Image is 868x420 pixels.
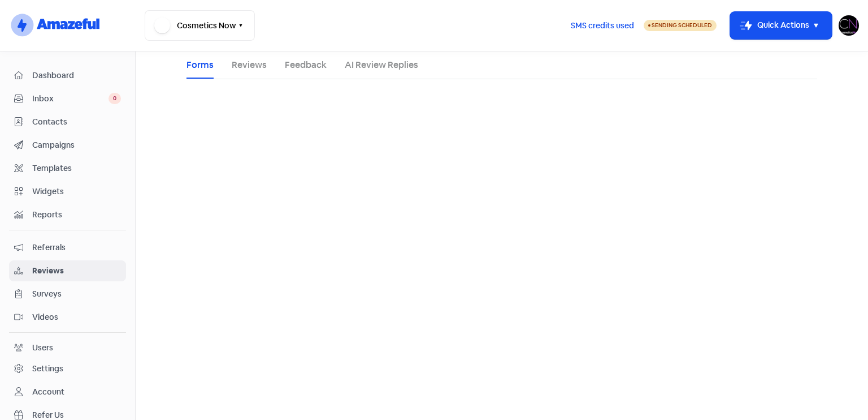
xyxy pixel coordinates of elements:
div: Settings [32,363,63,375]
img: User [839,15,859,36]
span: Inbox [32,93,108,105]
a: Surveys [9,284,126,305]
span: 0 [108,93,121,104]
button: Cosmetics Now [145,10,255,41]
a: SMS credits used [561,19,644,31]
a: Settings [9,358,126,379]
a: AI Review Replies [345,58,418,72]
a: Referrals [9,237,126,258]
a: Inbox 0 [9,88,126,109]
span: Widgets [32,186,121,198]
span: Surveys [32,288,121,300]
a: Contacts [9,112,126,132]
span: Dashboard [32,70,121,82]
span: Referrals [32,242,121,254]
a: Forms [186,58,214,72]
span: Sending Scheduled [652,22,712,29]
a: Account [9,382,126,402]
span: Contacts [32,116,121,128]
a: Sending Scheduled [644,19,717,32]
button: Quick Actions [730,12,832,39]
span: Campaigns [32,139,121,151]
a: Videos [9,307,126,328]
span: Templates [32,162,121,174]
span: Reports [32,209,121,221]
a: Templates [9,158,126,179]
a: Campaigns [9,135,126,156]
a: Feedback [285,58,327,72]
a: Dashboard [9,65,126,86]
a: Widgets [9,181,126,202]
span: SMS credits used [571,20,634,32]
div: Account [32,386,64,398]
a: Reviews [232,58,267,72]
a: Reviews [9,260,126,281]
div: Users [32,342,53,354]
span: Reviews [32,265,121,277]
span: Videos [32,311,121,323]
a: Reports [9,204,126,225]
a: Users [9,337,126,358]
